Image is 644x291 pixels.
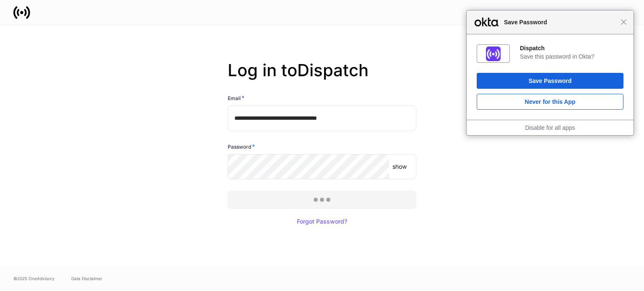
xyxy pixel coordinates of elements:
span: Save Password [500,17,621,27]
button: Save Password [477,73,623,89]
button: Never for this App [477,94,623,110]
div: Save this password in Okta? [520,53,623,60]
div: Dispatch [520,44,623,52]
img: IoaI0QAAAAZJREFUAwDpn500DgGa8wAAAABJRU5ErkJggg== [486,46,501,61]
a: Disable for all apps [525,124,575,131]
span: Close [621,19,627,25]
